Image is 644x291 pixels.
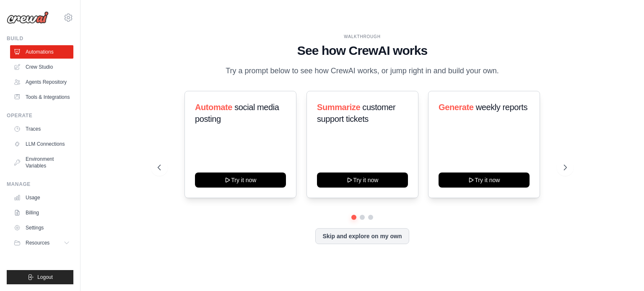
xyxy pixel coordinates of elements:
div: Manage [7,181,73,188]
span: Logout [37,274,53,281]
button: Logout [7,270,73,284]
a: Traces [10,122,73,136]
button: Try it now [195,173,286,188]
a: LLM Connections [10,137,73,151]
a: Agents Repository [10,75,73,89]
a: Billing [10,206,73,219]
div: Operate [7,112,73,119]
p: Try a prompt below to see how CrewAI works, or jump right in and build your own. [221,65,503,77]
span: customer support tickets [317,103,395,124]
a: Usage [10,191,73,204]
button: Resources [10,236,73,250]
button: Try it now [439,173,530,188]
a: Automations [10,45,73,59]
h1: See how CrewAI works [158,43,567,58]
a: Settings [10,221,73,234]
button: Skip and explore on my own [315,228,409,244]
div: Build [7,35,73,42]
span: Summarize [317,103,360,112]
span: social media posting [195,103,279,124]
span: weekly reports [476,103,527,112]
a: Environment Variables [10,152,73,173]
a: Crew Studio [10,60,73,74]
div: WALKTHROUGH [158,33,567,40]
span: Automate [195,103,232,112]
a: Tools & Integrations [10,90,73,104]
span: Generate [439,103,474,112]
img: Logo [7,11,49,24]
button: Try it now [317,173,408,188]
span: Resources [26,239,49,246]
